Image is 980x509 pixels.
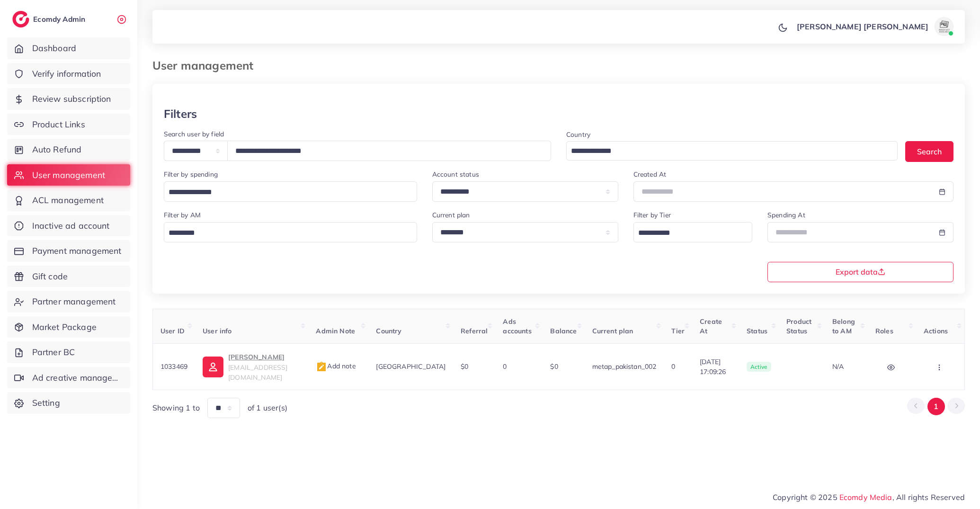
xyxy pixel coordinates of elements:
span: Copyright © 2025 [773,491,965,503]
a: Dashboard [7,37,130,59]
label: Created At [633,170,667,179]
p: [PERSON_NAME] [PERSON_NAME] [797,21,928,32]
span: Tier [671,327,685,335]
div: Search for option [164,222,417,242]
a: Product Links [7,114,130,135]
a: logoEcomdy Admin [12,11,88,27]
img: avatar [935,17,953,36]
span: Current plan [592,327,633,335]
div: Search for option [633,222,752,242]
span: active [747,362,771,372]
label: Search user by field [164,129,224,139]
a: Review subscription [7,88,130,110]
span: N/A [832,362,844,371]
a: [PERSON_NAME] [PERSON_NAME]avatar [792,17,957,36]
span: Product Status [786,317,811,335]
label: Filter by Tier [633,210,671,220]
a: Market Package [7,316,130,338]
a: Partner management [7,291,130,313]
span: Balance [550,327,577,335]
a: User management [7,164,130,186]
h3: User management [152,59,261,72]
span: $0 [461,362,468,371]
span: Add note [316,362,356,370]
div: Search for option [164,181,417,202]
a: [PERSON_NAME][EMAIL_ADDRESS][DOMAIN_NAME] [203,351,301,382]
span: Status [747,327,767,335]
span: Market Package [32,321,97,333]
span: 0 [671,362,675,371]
a: Partner BC [7,341,130,363]
span: Auto Refund [32,143,82,156]
input: Search for option [635,226,740,241]
span: of 1 user(s) [248,402,287,413]
label: Filter by spending [164,170,218,179]
img: admin_note.cdd0b510.svg [316,361,327,373]
span: 0 [503,362,507,371]
img: logo [12,11,29,27]
span: Product Links [32,118,85,131]
span: Dashboard [32,42,76,54]
a: Payment management [7,240,130,262]
img: ic-user-info.36bf1079.svg [203,357,223,377]
span: [EMAIL_ADDRESS][DOMAIN_NAME] [228,363,287,381]
a: Ecomdy Media [839,492,892,502]
span: Admin Note [316,327,355,335]
span: Ad creative management [32,372,123,384]
span: , All rights Reserved [892,491,965,503]
span: metap_pakistan_002 [592,362,657,371]
span: User ID [160,327,185,335]
span: 1033469 [160,362,187,371]
span: Partner management [32,295,116,308]
span: Roles [875,327,893,335]
h2: Ecomdy Admin [33,15,88,24]
span: Gift code [32,270,68,283]
a: Verify information [7,63,130,85]
span: Setting [32,397,60,409]
span: User management [32,169,105,181]
span: [GEOGRAPHIC_DATA] [376,362,445,371]
a: Inactive ad account [7,215,130,237]
span: Create At [700,317,722,335]
a: Gift code [7,266,130,287]
span: Referral [461,327,488,335]
span: Payment management [32,245,122,257]
span: Country [376,327,401,335]
input: Search for option [165,185,405,200]
input: Search for option [568,144,885,159]
span: ACL management [32,194,104,206]
span: Inactive ad account [32,220,110,232]
button: Export data [767,262,953,282]
a: Setting [7,392,130,414]
a: Auto Refund [7,139,130,161]
span: $0 [550,362,558,371]
span: Export data [836,268,885,276]
a: Ad creative management [7,367,130,389]
label: Account status [432,170,479,179]
label: Country [566,130,590,139]
button: Go to page 1 [927,398,945,415]
span: Showing 1 to [152,402,200,413]
span: User info [203,327,232,335]
label: Filter by AM [164,210,201,220]
span: Partner BC [32,346,75,358]
label: Current plan [432,210,470,220]
span: [DATE] 17:09:26 [700,357,731,376]
span: Actions [924,327,948,335]
ul: Pagination [907,398,965,415]
input: Search for option [165,226,405,241]
span: Review subscription [32,93,111,105]
span: Verify information [32,68,101,80]
a: ACL management [7,189,130,211]
p: [PERSON_NAME] [228,351,301,363]
button: Search [905,141,953,161]
h3: Filters [164,107,197,121]
span: Ads accounts [503,317,531,335]
div: Search for option [566,141,898,161]
span: Belong to AM [832,317,855,335]
label: Spending At [767,210,805,220]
